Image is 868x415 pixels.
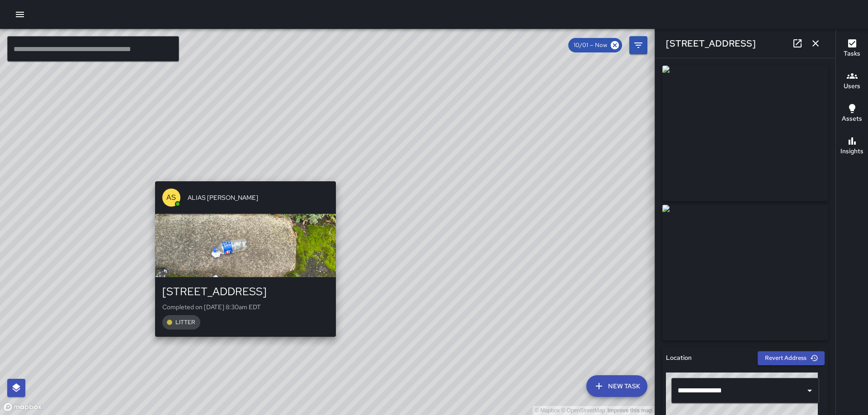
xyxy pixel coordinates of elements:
button: ASALIAS [PERSON_NAME][STREET_ADDRESS]Completed on [DATE] 8:30am EDTLITTER [155,181,336,337]
button: Revert Address [758,351,825,365]
h6: [STREET_ADDRESS] [666,36,756,51]
div: [STREET_ADDRESS] [162,284,329,299]
p: Completed on [DATE] 8:30am EDT [162,302,329,311]
button: Filters [629,36,647,54]
button: Open [803,384,816,397]
h6: Insights [840,146,863,156]
h6: Location [666,353,692,363]
span: ALIAS [PERSON_NAME] [188,193,329,202]
button: New Task [586,375,647,397]
h6: Users [844,81,860,91]
button: Assets [836,98,868,130]
img: request_images%2F48839680-9ec3-11f0-ba36-c1584f4db753 [662,205,828,340]
img: request_images%2F475799a0-9ec3-11f0-ba36-c1584f4db753 [662,66,828,201]
div: 10/01 — Now [568,38,622,52]
p: AS [166,192,176,203]
button: Insights [836,130,868,163]
h6: Assets [842,114,862,124]
span: LITTER [170,318,200,327]
button: Tasks [836,33,868,65]
h6: Tasks [844,49,860,59]
button: Users [836,65,868,98]
span: 10/01 — Now [568,41,613,50]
